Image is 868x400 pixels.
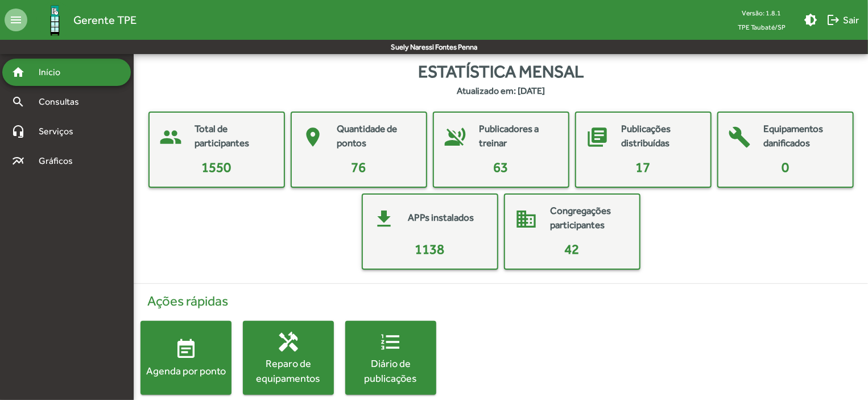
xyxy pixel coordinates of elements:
mat-card-title: Congregações participantes [551,204,628,233]
span: 42 [565,241,580,257]
button: Diário de publicações [345,321,436,395]
strong: Atualizado em: [DATE] [457,84,545,98]
mat-icon: event_note [175,338,197,361]
mat-icon: search [11,95,25,109]
span: 63 [494,159,509,175]
mat-icon: domain [510,202,544,236]
mat-card-title: Publicações distribuídas [622,122,699,151]
mat-icon: get_app [367,202,402,236]
mat-icon: multiline_chart [11,154,25,168]
img: Logo [36,2,73,39]
div: Agenda por ponto [140,364,232,378]
mat-icon: people [154,120,188,154]
span: Gerente TPE [73,11,137,29]
button: Reparo de equipamentos [243,321,334,395]
span: Sair [826,10,859,30]
span: Serviços [32,125,89,138]
mat-icon: place [296,120,330,154]
span: Estatística mensal [418,59,584,84]
mat-icon: library_books [581,120,615,154]
span: TPE Taubaté/SP [729,20,795,34]
a: Gerente TPE [27,2,137,39]
mat-icon: menu [5,9,27,31]
mat-icon: brightness_medium [804,13,817,27]
mat-icon: voice_over_off [439,120,473,154]
span: 1550 [202,159,232,175]
span: Gráficos [32,154,88,168]
div: Reparo de equipamentos [243,356,334,385]
mat-card-title: Equipamentos danificados [764,122,841,151]
button: Agenda por ponto [140,321,232,395]
mat-card-title: Total de participantes [195,122,272,151]
mat-card-title: Quantidade de pontos [337,122,415,151]
span: 1138 [415,241,445,257]
span: Consultas [32,95,94,109]
span: 76 [352,159,366,175]
mat-icon: format_list_numbered [379,331,402,353]
mat-icon: logout [826,13,840,27]
div: Versão: 1.8.1 [729,6,795,20]
span: Início [32,65,77,79]
span: 17 [636,159,651,175]
h4: Ações rápidas [140,293,861,310]
mat-icon: headset_mic [11,125,25,138]
div: Diário de publicações [345,356,436,385]
span: 0 [782,159,789,175]
mat-icon: home [11,65,25,79]
button: Sair [822,10,863,30]
mat-icon: build [723,120,757,154]
mat-card-title: APPs instalados [408,211,474,225]
mat-icon: handyman [277,331,300,353]
mat-card-title: Publicadores a treinar [480,122,557,151]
